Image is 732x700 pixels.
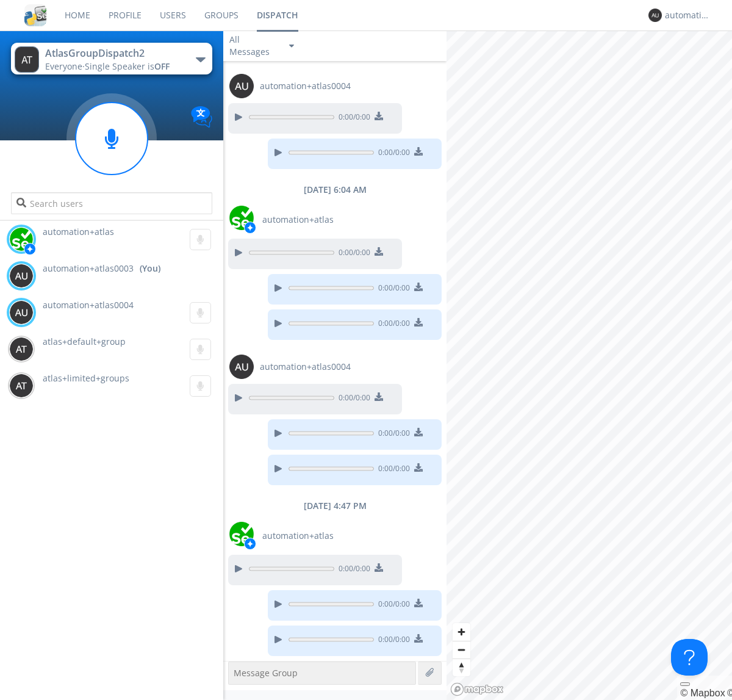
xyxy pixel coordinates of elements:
span: Single Speaker is [85,60,170,72]
span: atlas+default+group [43,336,126,347]
img: 373638.png [9,337,34,361]
img: d2d01cd9b4174d08988066c6d424eccd [229,206,254,230]
img: cddb5a64eb264b2086981ab96f4c1ba7 [24,4,46,26]
div: [DATE] 6:04 AM [223,184,447,196]
img: 373638.png [9,300,34,325]
img: 373638.png [9,264,34,288]
span: OFF [154,60,170,72]
img: 373638.png [229,74,254,98]
button: Zoom in [453,623,470,641]
img: download media button [375,247,383,256]
img: download media button [414,318,423,327]
button: AtlasGroupDispatch2Everyone·Single Speaker isOFF [11,43,212,74]
img: download media button [414,634,423,643]
span: atlas+limited+groups [43,372,129,384]
img: d2d01cd9b4174d08988066c6d424eccd [9,227,34,251]
span: 0:00 / 0:00 [374,599,410,612]
span: automation+atlas0004 [260,80,351,92]
span: 0:00 / 0:00 [334,563,370,577]
span: Reset bearing to north [453,659,470,676]
img: 373638.png [648,9,662,22]
img: download media button [375,392,383,401]
a: Mapbox [680,688,725,698]
iframe: Toggle Customer Support [671,639,708,676]
img: download media button [375,112,383,120]
span: automation+atlas0003 [43,262,134,275]
span: 0:00 / 0:00 [374,634,410,648]
div: AtlasGroupDispatch2 [45,46,182,60]
img: caret-down-sm.svg [289,45,294,48]
div: Everyone · [45,60,182,73]
a: Mapbox logo [450,682,504,696]
span: automation+atlas0004 [43,299,134,311]
span: 0:00 / 0:00 [334,247,370,261]
img: download media button [414,599,423,607]
img: 373638.png [229,355,254,379]
div: All Messages [229,34,278,58]
img: download media button [414,463,423,472]
span: 0:00 / 0:00 [374,283,410,296]
img: download media button [414,283,423,291]
input: Search users [11,192,212,214]
span: 0:00 / 0:00 [374,147,410,161]
img: download media button [375,563,383,572]
button: Reset bearing to north [453,659,470,676]
span: 0:00 / 0:00 [374,428,410,441]
div: automation+atlas0003 [665,9,711,21]
img: download media button [414,147,423,156]
span: 0:00 / 0:00 [374,463,410,477]
span: automation+atlas [262,214,334,226]
button: Zoom out [453,641,470,659]
div: (You) [140,262,160,275]
button: Toggle attribution [680,682,690,686]
span: 0:00 / 0:00 [334,392,370,406]
img: 373638.png [9,373,34,398]
img: d2d01cd9b4174d08988066c6d424eccd [229,522,254,546]
span: automation+atlas0004 [260,361,351,373]
span: Zoom out [453,641,470,659]
span: automation+atlas [262,530,334,542]
img: Translation enabled [191,106,212,128]
span: 0:00 / 0:00 [334,112,370,125]
img: download media button [414,428,423,436]
span: 0:00 / 0:00 [374,318,410,331]
img: 373638.png [15,46,39,73]
div: [DATE] 4:47 PM [223,500,447,512]
span: automation+atlas [43,226,114,237]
